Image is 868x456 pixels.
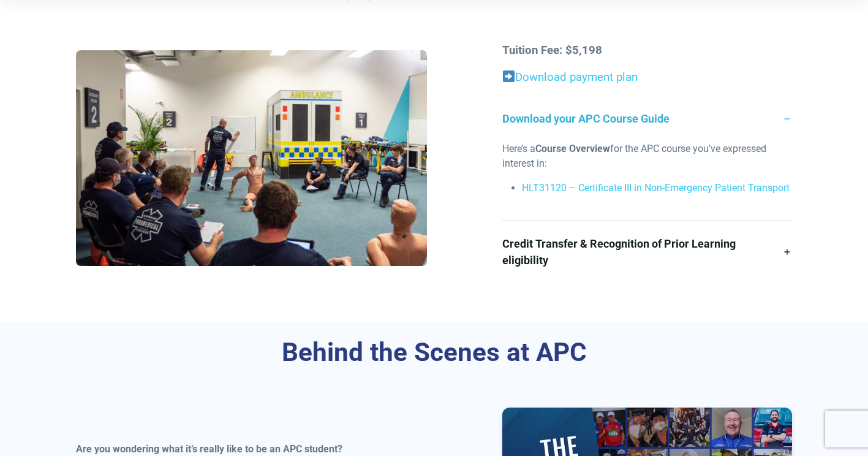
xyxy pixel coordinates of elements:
a: HLT31120 – Certificate III in Non-Emergency Patient Transport [522,182,790,194]
strong: Tuition Fee: $5,198 [502,44,602,57]
h3: Behind the Scenes at APC [76,337,793,368]
strong: Are you wondering what it’s really like to be an APC student? [76,443,342,455]
a: Download payment plan [515,70,638,84]
p: Here’s a for the APC course you’ve expressed interest in: [502,142,792,171]
strong: Course Overview [535,143,610,154]
a: Download your APC Course Guide [502,96,792,142]
img: ➡️ [503,70,515,82]
a: Credit Transfer & Recognition of Prior Learning eligibility [502,221,792,283]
